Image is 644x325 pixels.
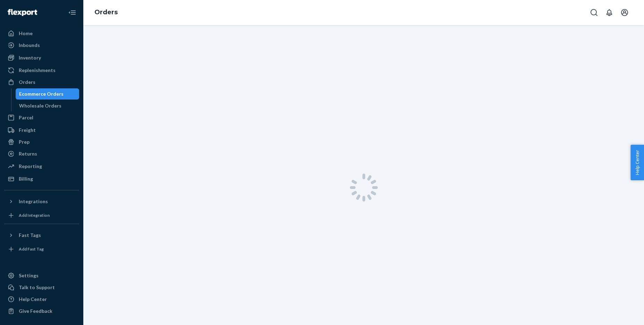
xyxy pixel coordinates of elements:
div: Integrations [19,198,48,205]
a: Wholesale Orders [16,100,80,111]
a: Freight [4,125,79,136]
button: Talk to Support [4,282,79,293]
div: Add Integration [19,212,50,218]
div: Fast Tags [19,232,41,239]
a: Returns [4,148,79,159]
a: Ecommerce Orders [16,88,80,100]
a: Orders [94,8,118,16]
button: Integrations [4,196,79,207]
img: Flexport logo [8,9,37,16]
div: Home [19,30,33,37]
button: Open account menu [618,6,632,19]
a: Add Integration [4,210,79,221]
a: Inventory [4,52,79,63]
div: Talk to Support [19,284,55,291]
a: Inbounds [4,40,79,51]
ol: breadcrumbs [89,2,123,23]
div: Orders [19,79,35,86]
div: Ecommerce Orders [19,90,64,97]
div: Parcel [19,114,33,121]
button: Open Search Box [587,6,601,19]
div: Settings [19,272,39,279]
button: Give Feedback [4,306,79,317]
div: Inbounds [19,42,40,49]
a: Prep [4,136,79,148]
a: Parcel [4,112,79,123]
button: Fast Tags [4,230,79,241]
a: Reporting [4,161,79,172]
a: Home [4,28,79,39]
div: Billing [19,175,33,182]
a: Settings [4,270,79,281]
div: Reporting [19,163,42,170]
div: Freight [19,127,36,134]
button: Open notifications [602,6,616,19]
div: Wholesale Orders [19,102,61,109]
div: Help Center [19,296,47,303]
div: Prep [19,138,30,145]
button: Close Navigation [65,6,79,19]
a: Help Center [4,294,79,305]
a: Billing [4,173,79,184]
div: Inventory [19,54,41,61]
div: Give Feedback [19,308,52,315]
a: Orders [4,77,79,88]
div: Add Fast Tag [19,246,44,252]
a: Add Fast Tag [4,244,79,255]
a: Replenishments [4,65,79,76]
button: Help Center [630,145,644,180]
div: Returns [19,150,37,157]
div: Replenishments [19,67,56,74]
